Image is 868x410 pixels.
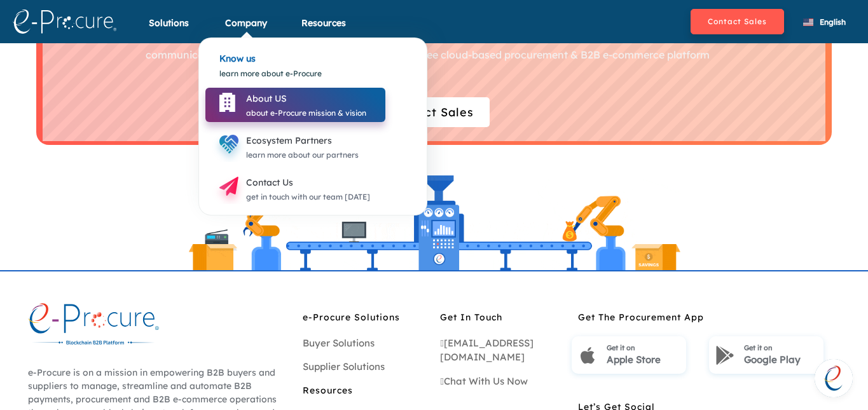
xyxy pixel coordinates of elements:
p: Get it on [744,339,817,353]
div: about e-Procure mission & vision [246,106,366,120]
p: Apple Store [607,353,680,367]
span: English [820,17,846,27]
a: Buyer Solutions [303,337,375,349]
img: Footer Animation [185,170,684,270]
div: get in touch with our team [DATE] [246,190,370,204]
a: Contact Usget in touch with our team [DATE] [205,181,389,191]
button: Contact Sales [373,97,490,127]
img: logo [13,10,116,34]
div: Resources [303,384,427,390]
div: Contact Us [246,175,370,190]
a: About USabout e-Procure mission & vision [205,88,385,122]
div: Get The Procurement App [578,311,840,317]
div: communicate,trade and pay with e-Procure's compltely free cloud-based procurement & B2B e-commerc... [30,49,825,61]
img: logo [28,303,159,347]
p: Google Play [744,353,817,367]
div: e-Procure Solutions [303,311,427,317]
div: Resources [301,17,346,45]
div: learn more about e-Procure [212,53,414,94]
div: Let’s Get Social [578,400,840,407]
a: Supplier Solutions [303,360,385,372]
div: Solutions [149,17,189,45]
div: Open chat [815,359,853,397]
div: About US [246,91,366,106]
div: Company [225,17,267,45]
a: [EMAIL_ADDRESS][DOMAIN_NAME] [440,337,533,364]
a: Chat With Us Now [440,375,527,387]
button: Contact Sales [691,9,784,34]
div: learn more about our partners [246,148,359,162]
a: Ecosystem Partnerslearn more about our partners [205,139,378,149]
p: Get it on [607,339,680,353]
div: Get In Touch [440,311,565,317]
div: Know us [212,38,414,60]
div: Ecosystem Partners [246,133,359,148]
